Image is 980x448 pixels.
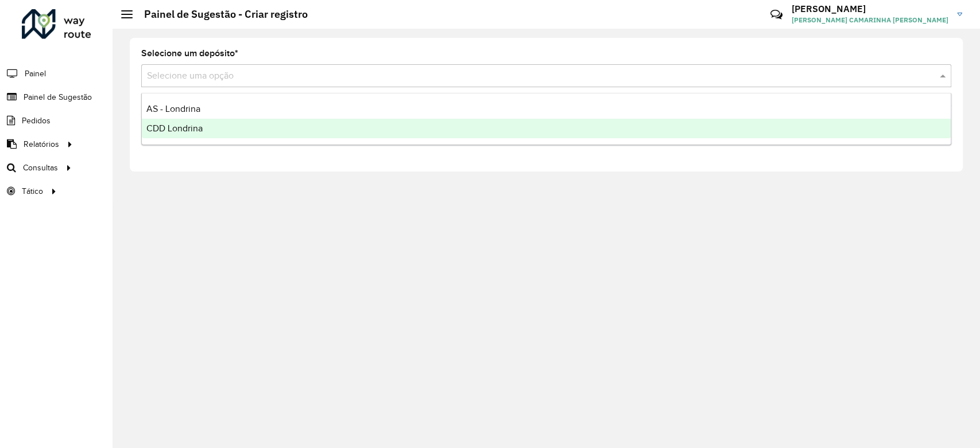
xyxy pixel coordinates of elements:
span: Pedidos [22,115,51,127]
h3: [PERSON_NAME] [792,3,948,14]
h2: Painel de Sugestão - Criar registro [133,8,308,21]
label: Selecione um depósito [141,46,238,60]
span: Tático [22,185,43,197]
span: [PERSON_NAME] CAMARINHA [PERSON_NAME] [792,15,948,25]
a: Contato Rápido [764,2,789,27]
span: Painel de Sugestão [24,91,92,103]
ng-dropdown-panel: Options list [141,93,951,145]
span: AS - Londrina [146,104,200,114]
span: Consultas [23,162,58,174]
span: CDD Londrina [146,123,203,133]
span: Painel [25,68,46,80]
span: Relatórios [24,138,59,150]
